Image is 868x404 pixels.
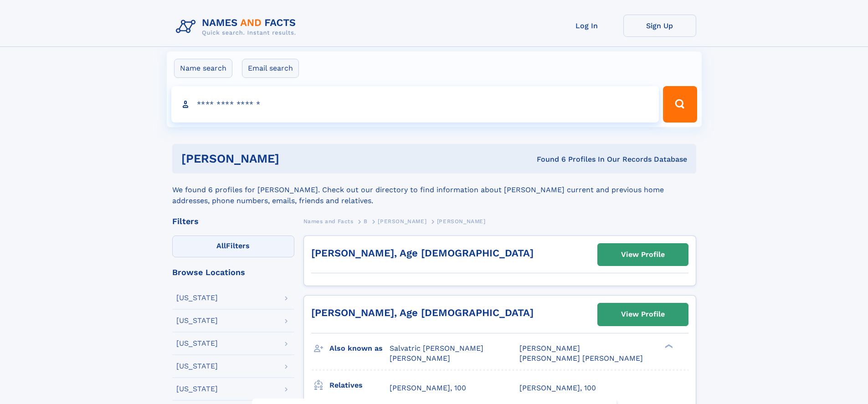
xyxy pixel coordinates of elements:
[176,363,218,370] div: [US_STATE]
[172,268,294,276] div: Browse Locations
[216,241,226,250] span: All
[623,15,696,37] a: Sign Up
[598,303,688,325] a: View Profile
[181,153,408,164] h1: [PERSON_NAME]
[329,378,390,393] h3: Relatives
[437,218,486,225] span: [PERSON_NAME]
[621,304,665,325] div: View Profile
[519,383,596,393] a: [PERSON_NAME], 100
[176,294,218,302] div: [US_STATE]
[598,244,688,266] a: View Profile
[378,218,426,225] span: [PERSON_NAME]
[171,86,659,123] input: search input
[408,154,687,164] div: Found 6 Profiles In Our Records Database
[311,247,534,259] a: [PERSON_NAME], Age [DEMOGRAPHIC_DATA]
[390,383,466,393] a: [PERSON_NAME], 100
[242,59,299,78] label: Email search
[176,340,218,347] div: [US_STATE]
[663,86,697,123] button: Search Button
[311,307,534,318] a: [PERSON_NAME], Age [DEMOGRAPHIC_DATA]
[172,217,294,225] div: Filters
[172,174,696,206] div: We found 6 profiles for [PERSON_NAME]. Check out our directory to find information about [PERSON_...
[364,215,368,227] a: B
[303,215,354,227] a: Names and Facts
[621,244,665,265] div: View Profile
[176,385,218,393] div: [US_STATE]
[550,15,623,37] a: Log In
[519,344,580,353] span: [PERSON_NAME]
[390,344,483,353] span: Salvatric [PERSON_NAME]
[390,354,450,363] span: [PERSON_NAME]
[172,235,294,257] label: Filters
[378,215,426,227] a: [PERSON_NAME]
[172,15,303,39] img: Logo Names and Facts
[364,218,368,225] span: B
[176,317,218,324] div: [US_STATE]
[519,354,643,363] span: [PERSON_NAME] [PERSON_NAME]
[663,343,673,349] div: ❯
[329,341,390,356] h3: Also known as
[174,59,232,78] label: Name search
